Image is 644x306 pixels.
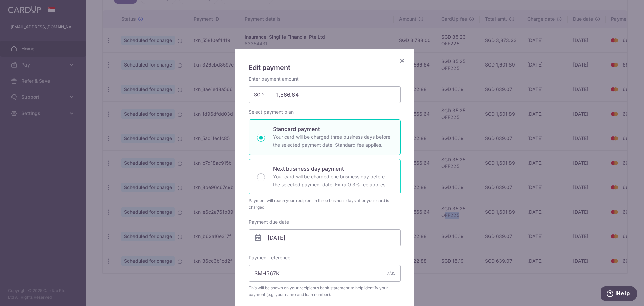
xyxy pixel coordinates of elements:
[249,197,401,211] div: Payment will reach your recipient in three business days after your card is charged.
[249,62,401,73] h5: Edit payment
[249,285,401,298] span: This will be shown on your recipient’s bank statement to help identify your payment (e.g. your na...
[601,286,637,303] iframe: Opens a widget where you can find more information
[249,76,299,82] label: Enter payment amount
[273,173,392,189] p: Your card will be charged one business day before the selected payment date. Extra 0.3% fee applies.
[273,133,392,149] p: Your card will be charged three business days before the selected payment date. Standard fee appl...
[398,57,406,65] button: Close
[387,270,395,277] div: 7/35
[254,91,271,98] span: SGD
[249,229,401,246] input: DD / MM / YYYY
[249,219,289,225] label: Payment due date
[249,108,294,115] label: Select payment plan
[273,165,392,173] p: Next business day payment
[273,125,392,133] p: Standard payment
[249,254,290,261] label: Payment reference
[249,86,401,103] input: 0.00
